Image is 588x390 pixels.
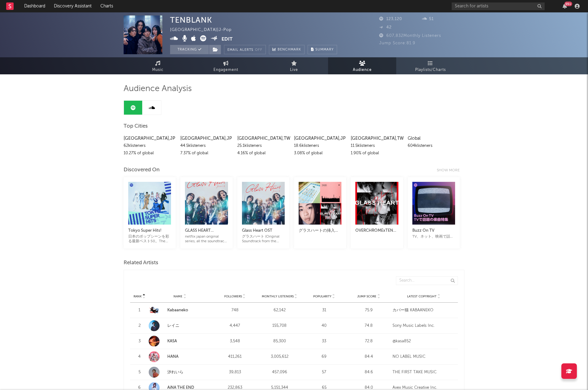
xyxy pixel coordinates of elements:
div: 99 + [564,2,572,6]
span: Playlists/Charts [415,66,446,74]
a: Kabaaneko [167,308,188,312]
div: 39,813 [214,369,256,375]
span: Summary [315,48,334,51]
div: 日本のポップシーンを彩る最新ベスト50。The hottest hits in [GEOGRAPHIC_DATA] right now. Cover: XG [128,234,171,244]
span: Music [152,66,164,74]
em: Off [255,48,262,52]
div: Buzz On TV [412,227,455,234]
div: カバー猫 KABAANEKO [393,307,455,313]
a: Tokyo Super Hits!日本のポップシーンを彩る最新ベスト50。The hottest hits in [GEOGRAPHIC_DATA] right now. Cover: XG [128,221,171,244]
div: [GEOGRAPHIC_DATA] , JP [180,135,232,142]
div: 2 [133,323,146,329]
div: 62,142 [259,307,300,313]
div: 155,708 [259,323,300,329]
a: Glass Heart OSTグラスハート (Original Soundtrack from the Netflix Series) ✨️ [TENBLANK Album is out now!] [242,221,285,244]
div: 85,300 [259,338,300,344]
span: Live [290,66,298,74]
span: Name [173,295,182,298]
div: 25.1k listeners [237,142,289,150]
div: 10.27 % of global [124,150,176,157]
div: 4,447 [214,323,256,329]
span: Rank [134,295,142,298]
div: 1 [133,307,146,313]
a: Benchmark [269,45,305,54]
div: [GEOGRAPHIC_DATA] , JP [124,135,176,142]
a: Engagement [192,57,260,74]
span: Audience Analysis [124,85,192,93]
div: Show more [437,167,464,174]
div: 7.37 % of global [180,150,232,157]
span: Related Artists [124,259,158,267]
div: 84.6 [348,369,389,375]
input: Search... [396,276,458,285]
span: Popularity [313,295,331,298]
a: GLASS HEART SOUNDTRACK ( グラスハート)netflix japan original series, all the soundtrack and song played... [185,221,228,244]
span: Audience [353,66,372,74]
div: netflix japan original series, all the soundtrack and song played through the series ( グラスハート) st... [185,234,228,244]
span: Jump Score: 81.9 [379,41,415,45]
span: Monthly Listeners [262,295,294,298]
a: KASA [167,339,177,343]
span: Latest Copyright [407,295,437,298]
div: GLASS HEART SOUNDTRACK ( グラスハート) [185,227,228,234]
div: [GEOGRAPHIC_DATA] , TW [351,135,403,142]
button: Summary [308,45,337,54]
div: Tokyo Super Hits! [128,227,171,234]
button: Email AlertsOff [224,45,266,54]
div: Sony Music Labels Inc. [393,323,455,329]
div: [GEOGRAPHIC_DATA] , TW [237,135,289,142]
div: OVERCHROMExTENBLANCK [355,227,398,234]
a: OVERCHROMExTENBLANCK [355,221,398,239]
a: Buzz On TVTV、ネット、映画で話題の楽曲をひとつのプレイリストに。 [412,221,455,239]
span: 123,120 [379,17,402,21]
button: 99+ [563,4,567,9]
div: グラスハートの挿入歌 Glassheart soundtrack [299,227,341,234]
div: [GEOGRAPHIC_DATA] | J-Pop [170,26,239,34]
div: Glass Heart OST [242,227,285,234]
input: Search for artists [452,2,545,10]
div: 72.8 [348,338,389,344]
div: 3,005,612 [259,354,300,360]
div: TV、ネット、映画で話題の楽曲をひとつのプレイリストに。 [412,234,455,239]
div: 69 [303,354,345,360]
span: Followers [224,295,242,298]
div: 31 [303,307,345,313]
a: 汐れいら [149,367,211,378]
div: 748 [214,307,256,313]
span: 51 [422,17,434,21]
a: HANA [167,355,178,359]
button: Tracking [170,45,209,54]
div: THE FIRST TAKE MUSIC [393,369,455,375]
a: HANA [149,351,211,362]
a: Audience [328,57,396,74]
span: Top Cities [124,123,148,130]
a: レイニ [149,320,211,331]
span: Jump Score [357,295,376,298]
div: 5 [133,369,146,375]
span: 42 [379,25,392,29]
a: グラスハートの挿入歌 Glassheart soundtrack [299,221,341,239]
div: 4.16 % of global [237,150,289,157]
div: 4 [133,354,146,360]
div: 3,548 [214,338,256,344]
div: 40 [303,323,345,329]
div: 1.90 % of global [351,150,403,157]
a: Kabaaneko [149,305,211,316]
div: 411,261 [214,354,256,360]
a: レイニ [167,324,179,328]
a: AiNA THE END [167,386,194,390]
a: KASA [149,336,211,347]
div: グラスハート (Original Soundtrack from the Netflix Series) ✨️ [TENBLANK Album is out now!] [242,234,285,244]
div: 74.8 [348,323,389,329]
div: 604k listeners [408,142,460,150]
div: 18.6k listeners [294,142,346,150]
div: @kasa852 [393,338,455,344]
a: Playlists/Charts [396,57,464,74]
button: Edit [222,35,233,43]
span: Engagement [213,66,238,74]
div: 57 [303,369,345,375]
div: NO LABEL MUSIC [393,354,455,360]
div: 44.5k listeners [180,142,232,150]
a: Music [124,57,192,74]
div: 75.9 [348,307,389,313]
